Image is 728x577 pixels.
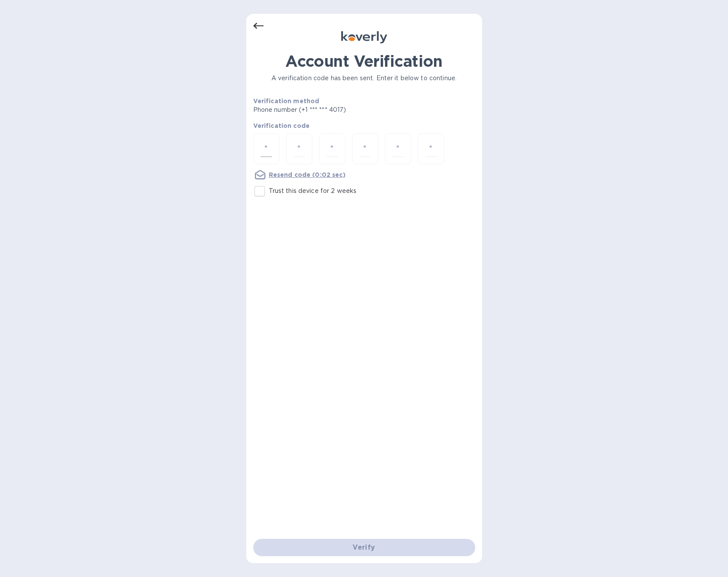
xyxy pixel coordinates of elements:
[253,52,475,70] h1: Account Verification
[269,171,346,178] u: Resend code (0:02 sec)
[253,121,475,130] p: Verification code
[253,74,475,83] p: A verification code has been sent. Enter it below to continue.
[269,186,357,196] p: Trust this device for 2 weeks
[253,105,413,114] p: Phone number (+1 *** *** 4017)
[253,98,320,104] b: Verification method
